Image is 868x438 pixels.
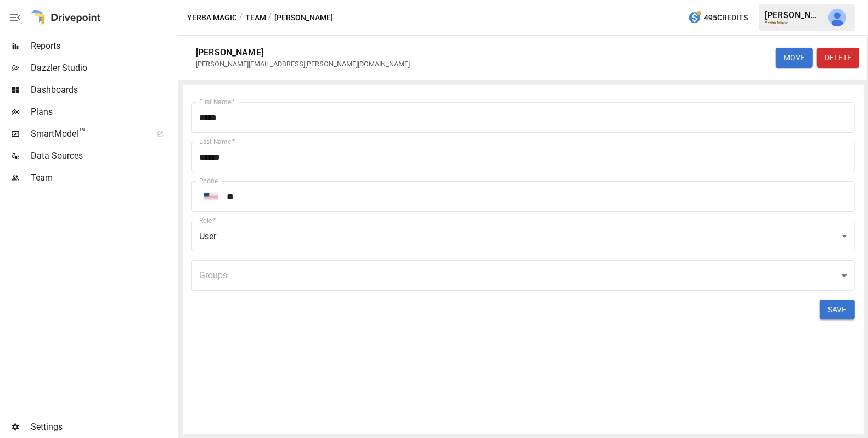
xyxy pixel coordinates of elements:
span: Dashboards [31,83,176,97]
div: [PERSON_NAME] [196,47,263,58]
span: Data Sources [31,149,176,162]
div: [PERSON_NAME] [765,10,822,20]
button: MOVE [776,48,813,68]
button: Team [245,11,266,25]
label: Phone [199,176,218,186]
span: Settings [31,420,176,434]
span: ™ [78,126,86,139]
img: United States [204,193,218,200]
div: / [239,11,243,25]
button: Yerba Magic [187,11,237,25]
img: Julie Wilton [828,9,846,26]
div: [PERSON_NAME][EMAIL_ADDRESS][PERSON_NAME][DOMAIN_NAME] [196,60,410,68]
span: SmartModel [31,127,145,141]
button: SAVE [820,300,855,319]
span: Dazzler Studio [31,61,176,75]
span: 495 Credits [704,11,748,25]
span: Team [31,171,176,184]
div: Yerba Magic [765,20,822,25]
span: Plans [31,105,176,119]
button: 495Credits [684,8,752,28]
button: Julie Wilton [822,2,853,33]
div: User [191,221,855,251]
button: Open flags menu [199,185,222,208]
div: / [268,11,272,25]
button: DELETE [817,48,859,68]
label: Role [199,216,216,225]
label: Last Name [199,137,235,146]
span: Reports [31,40,176,53]
label: First Name [199,97,235,106]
